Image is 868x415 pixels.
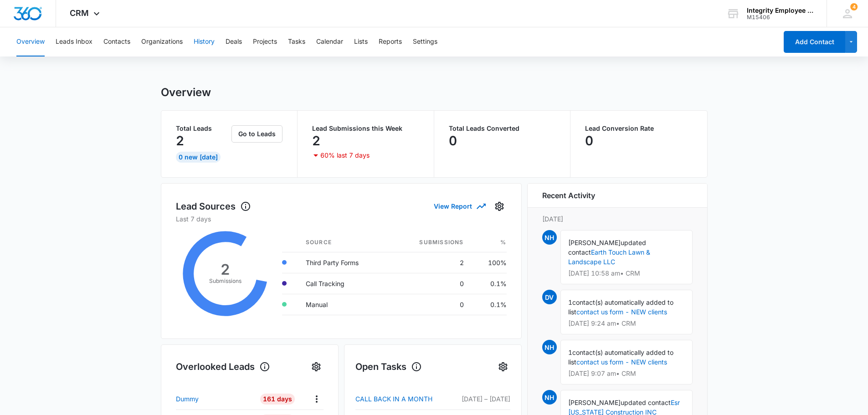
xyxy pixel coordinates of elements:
button: Reports [379,27,402,56]
p: Dummy [176,394,199,404]
button: Contacts [103,27,130,56]
button: Projects [253,27,277,56]
a: CALL BACK IN A MONTH [355,394,450,405]
div: 0 New [DATE] [176,152,221,163]
h1: Overlooked Leads [176,360,270,374]
button: Leads Inbox [56,27,92,56]
button: History [194,27,215,56]
button: Settings [413,27,437,56]
button: View Report [434,198,485,214]
div: notifications count [850,3,858,10]
td: 100% [471,252,507,273]
p: [DATE] [542,214,693,224]
p: [DATE] 10:58 am • CRM [568,270,685,277]
button: Lists [354,27,368,56]
td: 0 [390,273,471,294]
p: Lead Submissions this Week [312,125,419,132]
td: 0.1% [471,273,507,294]
h1: Overview [161,86,211,99]
span: DV [542,290,557,304]
div: account name [747,7,813,14]
a: Go to Leads [231,130,282,138]
p: 2 [312,133,320,148]
p: Total Leads Converted [449,125,556,132]
td: Call Tracking [298,273,390,294]
a: Dummy [176,394,252,404]
button: Calendar [316,27,343,56]
h1: Lead Sources [176,200,251,213]
p: Lead Conversion Rate [585,125,693,132]
button: Actions [309,392,324,406]
button: Organizations [141,27,183,56]
a: contact us form - NEW clients [576,308,667,316]
button: Tasks [288,27,305,56]
th: Submissions [390,233,471,252]
button: Overview [16,27,45,56]
th: % [471,233,507,252]
button: Settings [309,359,324,374]
td: Third Party Forms [298,252,390,273]
button: Add Contact [784,31,845,53]
span: contact(s) automatically added to list [568,348,673,366]
span: [PERSON_NAME] [568,239,621,246]
button: Settings [492,199,507,214]
th: Source [298,233,390,252]
td: 0 [390,294,471,315]
span: contact(s) automatically added to list [568,298,673,316]
div: 161 Days [260,394,295,405]
span: updated contact [621,399,671,406]
p: 0 [449,133,457,148]
p: [DATE] – [DATE] [450,394,510,404]
h1: Open Tasks [355,360,422,374]
span: 4 [850,3,858,10]
p: [DATE] 9:07 am • CRM [568,370,685,377]
p: 60% last 7 days [320,152,370,159]
button: Go to Leads [231,125,282,143]
span: NH [542,340,557,354]
p: 2 [176,133,184,148]
a: Earth Touch Lawn & Landscape LLC [568,248,650,266]
p: Total Leads [176,125,230,132]
div: account id [747,14,813,20]
span: [PERSON_NAME] [568,399,621,406]
p: 0 [585,133,593,148]
a: contact us form - NEW clients [576,358,667,366]
span: CRM [70,8,89,18]
p: [DATE] 9:24 am • CRM [568,320,685,327]
td: 0.1% [471,294,507,315]
span: 1 [568,298,572,306]
p: Last 7 days [176,214,507,224]
span: 1 [568,348,572,356]
button: Deals [226,27,242,56]
span: NH [542,390,557,405]
button: Settings [496,359,510,374]
td: Manual [298,294,390,315]
span: NH [542,230,557,245]
td: 2 [390,252,471,273]
h6: Recent Activity [542,190,595,201]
